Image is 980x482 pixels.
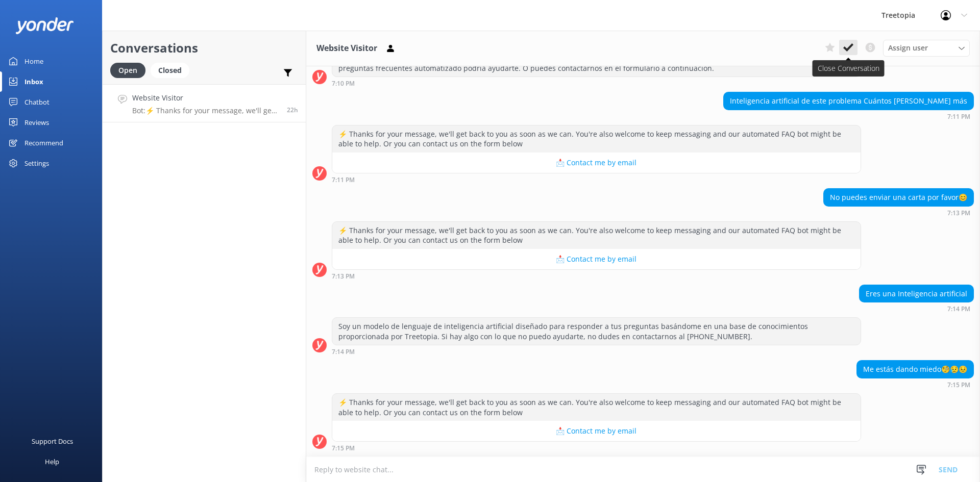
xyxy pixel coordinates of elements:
div: Sep 21 2025 07:13pm (UTC -06:00) America/Mexico_City [332,272,861,280]
div: Closed [151,63,189,78]
strong: 7:14 PM [947,306,970,312]
h3: Website Visitor [316,42,377,55]
a: Open [110,64,151,75]
div: Sep 21 2025 07:10pm (UTC -06:00) America/Mexico_City [332,80,861,87]
strong: 7:15 PM [947,382,970,388]
div: Me estás dando miedo🧐😥😣 [857,361,973,378]
div: Sep 21 2025 07:15pm (UTC -06:00) America/Mexico_City [856,381,974,388]
strong: 7:15 PM [332,445,355,451]
div: Inteligencia artificial de este problema Cuántos [PERSON_NAME] más [724,92,973,110]
h2: Conversations [110,38,298,58]
button: 📩 Contact me by email [332,249,861,269]
strong: 7:10 PM [332,81,355,87]
div: Assign User [883,40,970,56]
div: Reviews [24,112,49,133]
div: Home [24,51,43,71]
strong: 7:11 PM [947,114,970,120]
div: ⚡ Thanks for your message, we'll get back to you as soon as we can. You're also welcome to keep m... [332,222,861,249]
div: Open [110,63,145,78]
div: Help [45,451,59,472]
a: Website VisitorBot:⚡ Thanks for your message, we'll get back to you as soon as we can. You're als... [103,84,306,122]
div: ⚡ Thanks for your message, we'll get back to you as soon as we can. You're also welcome to keep m... [332,125,861,153]
span: Sep 21 2025 07:15pm (UTC -06:00) America/Mexico_City [287,106,298,114]
strong: 7:14 PM [332,349,355,355]
span: Assign user [888,42,928,54]
div: Chatbot [24,92,50,112]
button: 📩 Contact me by email [332,153,861,173]
div: Soy un modelo de lenguaje de inteligencia artificial diseñado para responder a tus preguntas basá... [332,318,861,345]
div: Sep 21 2025 07:13pm (UTC -06:00) America/Mexico_City [823,209,974,216]
strong: 7:11 PM [332,177,355,183]
div: Inbox [24,71,43,92]
div: Sep 21 2025 07:11pm (UTC -06:00) America/Mexico_City [332,176,861,183]
div: ⚡ Thanks for your message, we'll get back to you as soon as we can. You're also welcome to keep m... [332,394,861,421]
div: Recommend [24,133,63,153]
a: Closed [151,64,194,75]
div: Sep 21 2025 07:14pm (UTC -06:00) America/Mexico_City [332,348,861,355]
button: 📩 Contact me by email [332,421,861,441]
div: Sep 21 2025 07:15pm (UTC -06:00) America/Mexico_City [332,444,861,451]
p: Bot: ⚡ Thanks for your message, we'll get back to you as soon as we can. You're also welcome to k... [132,106,279,115]
h4: Website Visitor [132,92,279,104]
strong: 7:13 PM [332,273,355,280]
div: Sep 21 2025 07:14pm (UTC -06:00) America/Mexico_City [859,305,974,312]
div: Settings [24,153,49,173]
div: No puedes enviar una carta por favor😊 [824,189,973,206]
div: Eres una Inteligencia artificial [860,285,973,302]
div: Sep 21 2025 07:11pm (UTC -06:00) America/Mexico_City [723,113,974,120]
div: Support Docs [32,431,73,451]
img: yonder-white-logo.png [15,17,74,34]
strong: 7:13 PM [947,210,970,216]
